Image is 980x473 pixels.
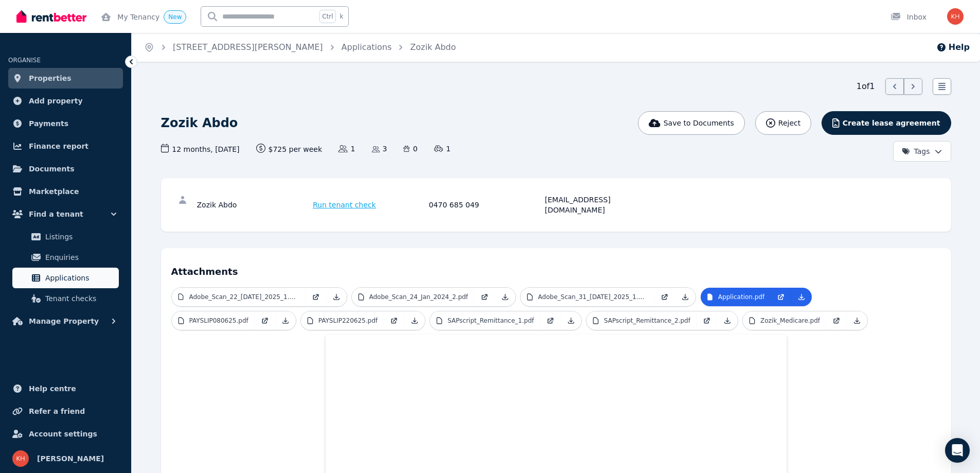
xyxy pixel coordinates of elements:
[45,272,115,284] span: Applications
[8,68,123,89] a: Properties
[945,438,970,463] div: Open Intercom Messenger
[29,72,72,84] span: Properties
[8,113,123,134] a: Payments
[8,57,41,64] span: ORGANISE
[306,288,326,306] a: Open in new Tab
[495,288,515,306] a: Download Attachment
[430,311,540,330] a: SAPscript_Remittance_1.pdf
[132,33,468,62] nav: Breadcrumb
[404,311,425,330] a: Download Attachment
[791,288,812,306] a: Download Attachment
[8,204,123,224] button: Find a tenant
[857,80,875,93] span: 1 of 1
[171,258,941,279] h4: Attachments
[16,9,86,24] img: RentBetter
[29,428,97,440] span: Account settings
[586,311,697,330] a: SAPscript_Remittance_2.pdf
[474,288,495,306] a: Open in new Tab
[29,185,79,198] span: Marketplace
[701,288,771,306] a: Application.pdf
[743,311,826,330] a: Zozik_Medicare.pdf
[675,288,696,306] a: Download Attachment
[826,311,847,330] a: Open in new Tab
[173,42,323,52] a: [STREET_ADDRESS][PERSON_NAME]
[638,111,745,135] button: Save to Documents
[29,382,76,395] span: Help centre
[168,13,182,21] span: New
[890,12,926,22] div: Inbox
[172,311,255,330] a: PAYSLIP080625.pdf
[352,288,474,306] a: Adobe_Scan_24_Jan_2024_2.pdf
[847,311,867,330] a: Download Attachment
[301,311,384,330] a: PAYSLIP220625.pdf
[8,181,123,202] a: Marketplace
[372,144,387,154] span: 3
[12,450,29,467] img: Karen Hickey
[893,141,951,162] button: Tags
[29,163,75,175] span: Documents
[822,111,951,135] button: Create lease agreement
[29,140,88,152] span: Finance report
[45,251,115,264] span: Enquiries
[540,311,561,330] a: Open in new Tab
[29,95,83,107] span: Add property
[760,317,820,325] p: Zozik_Medicare.pdf
[8,378,123,399] a: Help centre
[172,288,306,306] a: Adobe_Scan_22_[DATE]_2025_1.pdf
[755,111,811,135] button: Reject
[369,293,468,301] p: Adobe_Scan_24_Jan_2024_2.pdf
[12,226,119,247] a: Listings
[384,311,404,330] a: Open in new Tab
[403,144,417,154] span: 0
[313,200,376,210] span: Run tenant check
[947,8,964,25] img: Karen Hickey
[410,42,456,52] a: Zozik Abdo
[521,288,654,306] a: Adobe_Scan_31_[DATE]_2025_1.pdf
[318,317,378,325] p: PAYSLIP220625.pdf
[664,118,734,128] span: Save to Documents
[936,41,970,54] button: Help
[29,315,99,327] span: Manage Property
[29,117,68,130] span: Payments
[8,159,123,179] a: Documents
[29,405,85,417] span: Refer a friend
[434,144,451,154] span: 1
[718,293,764,301] p: Application.pdf
[448,317,534,325] p: SAPscript_Remittance_1.pdf
[538,293,648,301] p: Adobe_Scan_31_[DATE]_2025_1.pdf
[12,268,119,288] a: Applications
[902,146,930,156] span: Tags
[697,311,717,330] a: Open in new Tab
[29,208,83,220] span: Find a tenant
[275,311,296,330] a: Download Attachment
[338,144,355,154] span: 1
[45,231,115,243] span: Listings
[340,12,344,21] span: k
[8,401,123,422] a: Refer a friend
[8,91,123,111] a: Add property
[545,195,658,215] div: [EMAIL_ADDRESS][DOMAIN_NAME]
[8,424,123,444] a: Account settings
[8,136,123,156] a: Finance report
[778,118,800,128] span: Reject
[189,293,299,301] p: Adobe_Scan_22_[DATE]_2025_1.pdf
[197,195,310,215] div: Zozik Abdo
[561,311,581,330] a: Download Attachment
[342,42,392,52] a: Applications
[12,247,119,268] a: Enquiries
[429,195,542,215] div: 0470 685 049
[161,115,238,131] h1: Zozik Abdo
[654,288,675,306] a: Open in new Tab
[843,118,940,128] span: Create lease agreement
[604,317,690,325] p: SAPscript_Remittance_2.pdf
[326,288,347,306] a: Download Attachment
[771,288,791,306] a: Open in new Tab
[255,311,275,330] a: Open in new Tab
[8,311,123,331] button: Manage Property
[189,317,248,325] p: PAYSLIP080625.pdf
[37,452,104,465] span: [PERSON_NAME]
[256,144,323,154] span: $725 per week
[161,144,240,154] span: 12 months , [DATE]
[12,288,119,309] a: Tenant checks
[45,292,115,305] span: Tenant checks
